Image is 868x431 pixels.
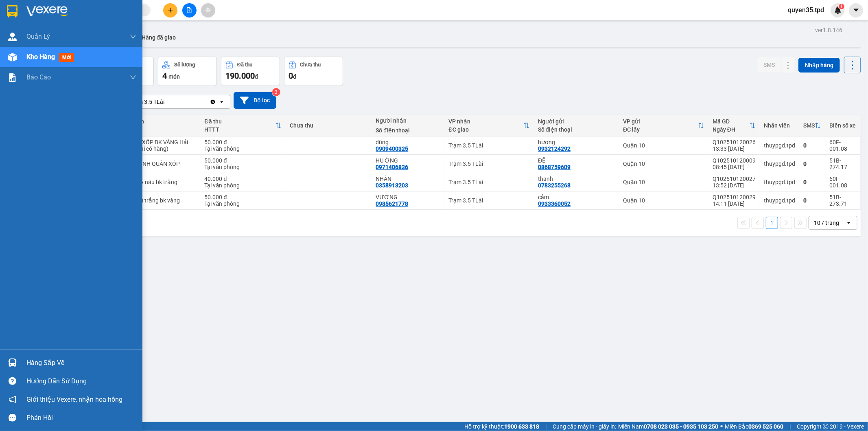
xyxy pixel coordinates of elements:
div: 10 / trang [814,219,839,227]
div: 50.000 đ [205,139,282,145]
div: Quận 10 [623,197,704,204]
div: Q102510120027 [713,176,756,182]
sup: 1 [839,4,844,9]
img: warehouse-icon [8,33,17,41]
div: 51B-274.17 [829,157,856,170]
img: logo-vxr [7,5,17,18]
div: 0933360052 [538,200,571,207]
div: Q102510120009 [713,157,756,164]
img: warehouse-icon [8,53,17,62]
th: Toggle SortBy [445,115,534,136]
button: aim [201,3,215,18]
div: 0 [803,142,821,149]
div: 50.000 đ [205,157,282,164]
th: Toggle SortBy [201,115,286,136]
input: Selected Trạm 3.5 TLài. [165,98,166,106]
div: Số điện thoại [376,127,440,134]
div: 0358913203 [376,182,408,189]
div: Đã thu [205,118,275,125]
div: 50.000 đ [205,194,282,200]
div: Phản hồi [26,412,136,424]
div: Tại văn phòng [205,182,282,189]
div: 14:11 [DATE] [713,200,756,207]
th: Toggle SortBy [619,115,708,136]
div: thuypgd.tpd [764,179,795,185]
div: 51B-273.71 [829,194,856,207]
div: ĐC lấy [623,126,698,133]
div: 0783255268 [538,182,571,189]
img: icon-new-feature [834,7,842,14]
div: HỘP BÁNH QUẤN XỐP [122,161,197,167]
span: Hỗ trợ kỹ thuật: [464,422,539,431]
div: thuypgd.tpd [764,161,795,167]
div: 0 [803,179,821,185]
div: Nhân viên [764,122,795,129]
div: VP nhận [449,118,524,125]
button: file-add [182,3,197,18]
span: đ [293,73,296,80]
span: copyright [823,424,829,429]
div: Người nhận [376,117,440,124]
button: Nhập hàng [798,58,840,73]
div: cảm [538,194,615,200]
div: 0 [803,161,821,167]
span: down [130,33,136,40]
strong: 0708 023 035 - 0935 103 250 [644,423,718,430]
span: 190.000 [225,71,255,81]
div: Trạm 3.5 TLài [449,142,530,149]
div: Q102510120029 [713,194,756,200]
div: THÙNG XỐP BK VÀNG Hải sản ( mai có hàng) [122,139,197,152]
div: Q102510120026 [713,139,756,145]
sup: 3 [272,88,280,96]
div: NHÂN [376,176,440,182]
span: file-add [186,7,192,13]
button: SMS [757,57,781,72]
span: quyen35.tpd [781,5,831,15]
div: Tên món [122,118,197,125]
button: caret-down [849,3,863,18]
span: Báo cáo [26,72,51,82]
span: 1 [840,4,843,9]
div: Trạm 3.5 TLài [449,161,530,167]
span: | [545,422,547,431]
div: 60F-001.08 [829,139,856,152]
div: Hàng sắp về [26,357,136,369]
div: 60F-001.08 [829,176,856,189]
div: 08:45 [DATE] [713,164,756,170]
svg: Clear value [210,99,216,105]
svg: open [219,99,225,105]
button: 1 [766,217,778,229]
div: 0985621778 [376,200,408,207]
span: Kho hàng [26,53,55,61]
div: ĐC giao [449,126,524,133]
strong: 0369 525 060 [748,423,783,430]
div: thanh [538,176,615,182]
div: Trạm 3.5 TLài [130,98,164,106]
div: Ngày ĐH [713,126,749,133]
div: hương [538,139,615,145]
span: | [789,422,791,431]
button: Số lượng4món [158,57,217,86]
span: Cung cấp máy in - giấy in: [553,422,616,431]
img: solution-icon [8,73,17,82]
div: 0 [803,197,821,204]
span: caret-down [853,7,860,14]
span: ⚪️ [720,425,723,428]
div: Mã GD [713,118,749,125]
button: plus [163,3,177,18]
span: Miền Bắc [725,422,783,431]
button: Hàng đã giao [135,28,182,47]
button: Đã thu190.000đ [221,57,280,86]
div: thuypgd.tpd [764,197,795,204]
div: HƯỜNG [376,157,440,164]
span: mới [59,53,74,62]
div: Số lượng [174,62,195,68]
span: Quản Lý [26,31,50,42]
div: Tại văn phòng [205,200,282,207]
div: Quận 10 [623,142,704,149]
span: Giới thiệu Vexere, nhận hoa hồng [26,394,122,405]
div: 0971406836 [376,164,408,170]
div: Quận 10 [623,179,704,185]
span: món [168,73,180,80]
span: down [130,74,136,81]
